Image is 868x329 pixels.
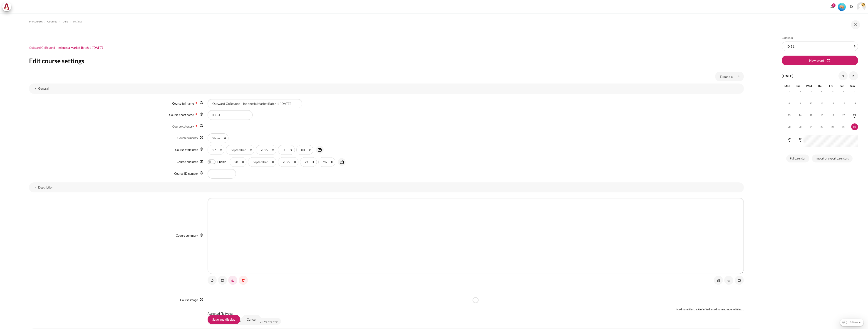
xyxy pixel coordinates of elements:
[208,312,744,316] p: Accepted file types:
[838,3,846,11] img: Level #1
[47,19,57,24] a: Courses
[200,101,203,105] img: Help with Course full name
[195,113,198,115] span: Required
[73,19,82,24] a: Settings
[177,160,198,164] label: Course end date
[840,88,847,95] span: 6
[195,124,198,127] span: Required
[851,88,858,95] span: 7
[786,137,793,140] a: Monday, 29 September events
[339,159,345,165] img: Calendar
[217,160,226,164] label: Enable
[836,2,848,11] a: Level #1
[786,88,793,95] span: 1
[838,2,846,11] div: Level #1
[782,36,858,163] section: Blocks
[29,20,43,24] span: My courses
[786,135,793,142] span: 29
[851,123,858,130] span: 28
[786,123,793,130] span: 22
[62,19,68,24] a: ID B1
[797,88,804,95] span: 2
[200,112,203,116] img: Help with Course short name
[829,112,836,118] span: 19
[2,2,14,11] a: Architeck Architeck
[29,57,744,65] h2: Edit course settings
[177,136,198,140] label: Course visibility
[720,74,734,79] span: Expand all
[62,20,68,24] span: ID B1
[847,123,858,135] td: Today
[195,101,198,104] span: Required
[175,148,198,152] label: Course start date
[200,171,203,175] img: Help with Course ID number
[850,84,855,88] span: Sun
[200,298,203,301] img: Help with Course image
[200,160,203,163] img: Help with Course end date
[818,123,825,130] span: 25
[200,233,203,237] img: Help with Course summary
[786,100,793,107] span: 8
[200,136,203,139] img: Help with Course visibility
[797,100,804,107] span: 9
[29,46,103,50] h1: Outward GoBeyond - Indonesia Market Batch 1 ([DATE])
[786,112,793,118] span: 15
[829,84,833,88] span: Fri
[784,84,790,88] span: Mon
[797,112,804,118] span: 16
[848,3,855,10] button: Languages
[808,123,814,130] span: 24
[4,3,10,10] img: Architeck
[199,298,204,301] a: Help
[38,186,735,189] h3: Description
[195,124,198,128] img: Required
[808,88,814,95] span: 3
[796,84,800,88] span: Tue
[195,112,198,116] img: Required
[199,147,204,151] a: Help
[808,100,814,107] span: 10
[38,87,735,91] h3: General
[786,155,809,163] a: Full calendar
[242,314,261,324] input: Cancel
[829,100,836,107] span: 12
[29,19,43,24] a: My courses
[812,155,853,163] a: Import or export calendars
[782,36,858,40] h5: Calendar
[676,308,744,311] span: Maximum file size: Unlimited, maximum number of files: 1
[797,135,804,142] span: 30
[180,298,198,302] p: Course image
[199,124,204,128] a: Help
[808,112,814,118] span: 17
[818,100,825,107] span: 11
[806,84,812,88] span: Wed
[840,100,847,107] span: 13
[851,112,858,118] span: 21
[195,101,198,105] img: Required
[829,123,836,130] span: 26
[840,123,847,130] span: 27
[782,73,793,79] h4: [DATE]
[172,125,194,128] label: Course category
[829,88,836,95] span: 5
[317,147,322,152] img: Calendar
[200,124,203,128] img: Help with Course category
[47,20,57,24] span: Courses
[199,233,204,237] a: Help
[818,84,822,88] span: Thu
[73,20,82,24] span: Settings
[840,112,847,118] span: 20
[172,102,194,105] label: Course full name
[199,171,204,175] a: Help
[174,172,198,175] label: Course ID number
[851,114,858,116] a: Sunday, 21 September events
[818,112,825,118] span: 18
[199,136,204,139] a: Help
[840,84,844,88] span: Sat
[797,137,804,140] a: Tuesday, 30 September events
[809,58,824,63] span: New event
[829,3,836,10] div: Show notification window with 2 new notifications
[199,160,204,163] a: Help
[208,314,240,324] input: Save and display
[857,2,866,11] a: User menu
